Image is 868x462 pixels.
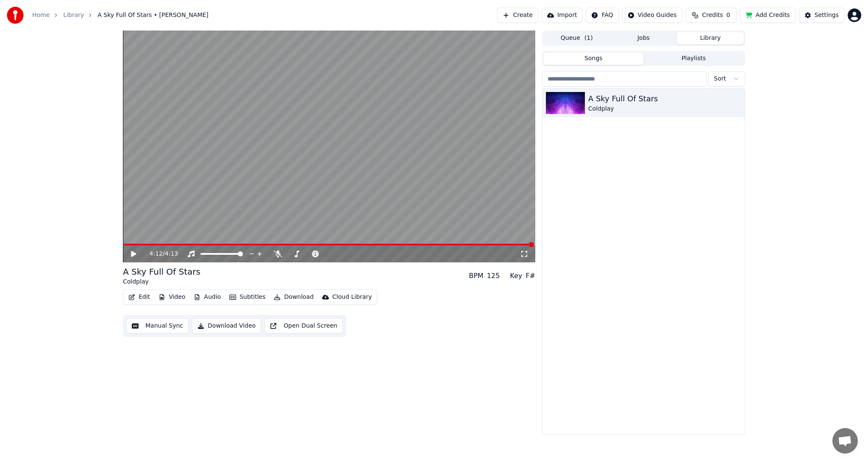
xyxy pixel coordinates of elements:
button: Songs [543,53,644,65]
div: Settings [815,11,839,19]
div: F# [526,271,535,281]
div: A Sky Full Of Stars [588,93,741,105]
div: Cloud Library [332,293,372,301]
img: youka [7,7,24,24]
span: Sort [714,75,726,83]
a: 开放式聊天 [832,428,858,454]
span: A Sky Full Of Stars • [PERSON_NAME] [97,11,209,19]
button: Add Credits [740,8,796,23]
button: Video Guides [622,8,682,23]
button: Download [270,291,317,303]
button: Create [497,8,538,23]
button: Audio [190,291,224,303]
button: Subtitles [226,291,269,303]
span: 4:12 [150,250,163,258]
span: 4:13 [165,250,178,258]
a: Home [32,11,50,19]
button: Credits0 [686,8,737,23]
nav: breadcrumb [32,11,209,19]
span: 0 [726,11,730,19]
button: Open Dual Screen [264,318,343,334]
div: / [150,250,170,258]
button: Settings [799,8,844,23]
button: Import [542,8,582,23]
button: FAQ [586,8,618,23]
button: Manual Sync [126,318,189,334]
button: Jobs [610,32,677,45]
button: Video [155,291,189,303]
button: Playlists [643,53,744,65]
div: Key [510,271,522,281]
div: A Sky Full Of Stars [123,266,200,278]
button: Library [677,32,744,45]
div: Coldplay [123,278,200,286]
button: Download Video [192,318,261,334]
a: Library [63,11,84,19]
div: BPM [469,271,483,281]
button: Queue [543,32,610,45]
span: Credits [702,11,723,19]
button: Edit [125,291,153,303]
div: 125 [487,271,500,281]
span: ( 1 ) [584,34,593,42]
div: Coldplay [588,105,741,113]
